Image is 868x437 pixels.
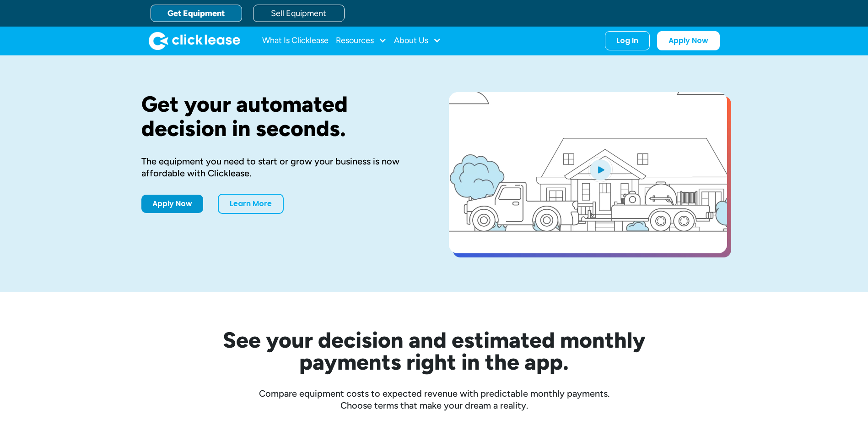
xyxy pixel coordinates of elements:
[151,5,242,22] a: Get Equipment
[141,195,203,213] a: Apply Now
[616,36,638,45] div: Log In
[149,32,240,50] a: home
[218,194,284,214] a: Learn More
[449,92,727,253] a: open lightbox
[149,32,240,50] img: Clicklease logo
[141,388,727,411] div: Compare equipment costs to expected revenue with predictable monthly payments. Choose terms that ...
[141,92,420,141] h1: Get your automated decision in seconds.
[262,32,329,50] a: What Is Clicklease
[336,32,387,50] div: Resources
[657,31,720,50] a: Apply Now
[588,157,613,182] img: Blue play button logo on a light blue circular background
[178,329,690,373] h2: See your decision and estimated monthly payments right in the app.
[141,155,420,179] div: The equipment you need to start or grow your business is now affordable with Clicklease.
[394,32,441,50] div: About Us
[253,5,345,22] a: Sell Equipment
